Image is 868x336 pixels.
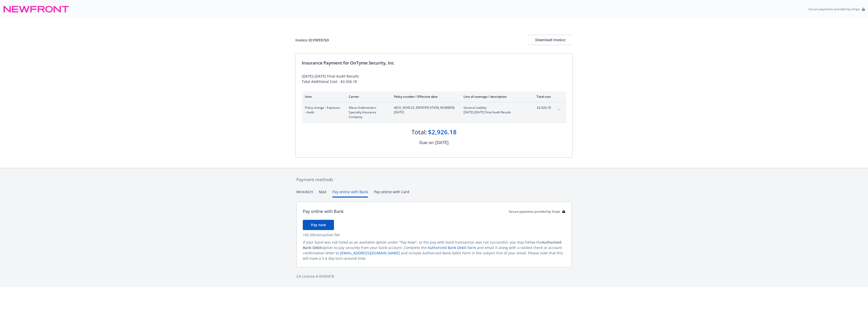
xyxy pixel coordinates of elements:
[394,105,455,115] span: #[US_VEHICLE_IDENTIFICATION_NUMBER] - [DATE]
[528,35,573,45] button: Download Invoice
[311,222,326,227] span: Pay now
[340,251,400,255] a: [EMAIL_ADDRESS][DOMAIN_NAME]
[464,105,524,115] span: General Liability[DATE]-[DATE] Final Audit Results
[428,128,457,136] div: $2,926.18
[528,35,573,45] div: Download Invoice
[374,189,409,198] button: Pay online with Card
[435,139,449,146] div: [DATE]
[305,94,341,99] div: Item
[808,7,860,11] p: Secure payments provided by Stripe
[296,176,572,183] div: Payment methods
[419,139,434,146] div: Due on
[303,232,565,237] div: + $5.00 transaction fee
[302,73,566,84] div: [DATE]-[DATE] Final Audit Results Total Additional Cost - $2,926.18
[464,110,524,115] span: [DATE]-[DATE] Final Audit Results
[302,102,566,122] div: Policy change - Exposure - AuditMesa Underwriters Specialty Insurance Company#[US_VEHICLE_IDENTIF...
[555,105,563,114] button: expand content
[349,94,386,99] div: Carrier
[509,209,565,214] div: Secure payments provided by Stripe
[303,240,565,261] div: If your bank was not listed as an available option under "Pay Now", or the pay with bank transact...
[411,128,427,136] div: Total:
[295,37,329,43] div: Invoice ID: F9FE8769
[303,208,344,215] div: Pay online with Bank
[464,105,524,110] span: General Liability
[532,94,551,99] div: Total cost
[296,189,313,198] button: Wire/ACH
[303,220,334,230] button: Pay now
[332,189,368,198] button: Pay online with Bank
[464,94,524,99] div: Line of coverage / description
[394,94,455,99] div: Policy number / Effective date
[302,60,566,66] div: Insurance Payment for OnTyme Security, Inc
[296,274,572,279] div: CA License # 0H55918
[532,105,551,110] span: $2,926.18
[303,240,561,250] span: Authorized Bank Debit
[428,245,476,250] a: Authorized Bank Debit Form
[349,105,386,119] span: Mesa Underwriters Specialty Insurance Company
[319,189,326,198] button: Mail
[305,105,341,115] span: Policy change - Exposure - Audit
